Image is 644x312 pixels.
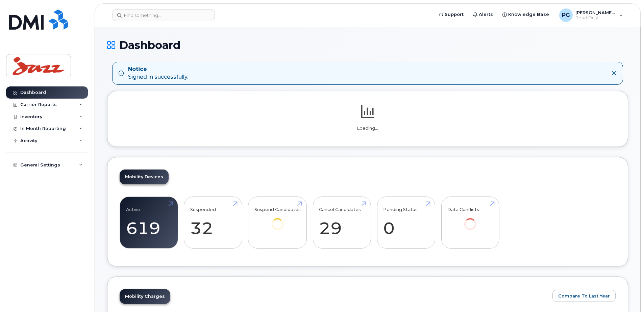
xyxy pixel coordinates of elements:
p: Loading... [120,125,616,131]
a: Cancel Candidates 29 [319,200,365,245]
a: Mobility Charges [120,289,170,304]
span: Compare To Last Year [558,293,610,299]
a: Pending Status 0 [383,200,429,245]
a: Suspended 32 [190,200,236,245]
strong: Notice [128,66,188,73]
button: Compare To Last Year [552,290,616,302]
a: Active 619 [126,200,172,245]
div: Signed in successfully. [128,66,188,81]
h1: Dashboard [107,39,628,51]
a: Data Conflicts [447,200,493,239]
a: Mobility Devices [120,170,169,184]
a: Suspend Candidates [254,200,301,239]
